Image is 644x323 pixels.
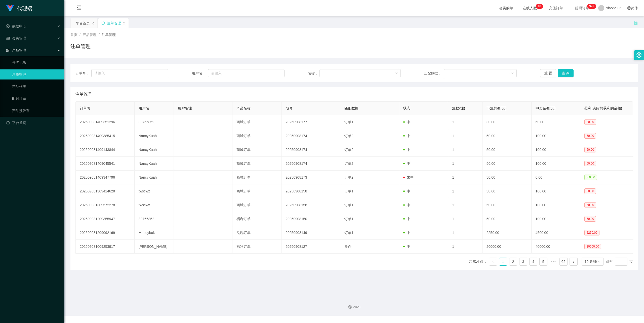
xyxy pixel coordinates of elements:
[91,69,168,77] input: 请输入
[286,106,293,110] span: 期号
[139,106,149,110] span: 用户名
[482,240,532,254] td: 20000.00
[539,258,547,266] li: 5
[532,212,581,226] td: 100.00
[232,212,281,226] td: 福利订单
[232,198,281,212] td: 商城订单
[135,143,174,157] td: NancyKuah
[68,304,640,310] div: 2021
[584,133,596,139] span: 50.00
[482,184,532,198] td: 50.00
[584,161,596,166] span: 50.00
[627,6,631,10] i: 图标: global
[232,157,281,171] td: 商城订单
[75,71,91,76] span: 订单号：
[403,203,410,207] span: 中
[584,119,596,125] span: 30.00
[558,69,574,77] button: 查 询
[135,129,174,143] td: NancyKuah
[208,69,285,77] input: 请输入
[83,33,97,37] span: 产品管理
[344,203,353,207] span: 订单1
[76,240,135,254] td: 202509081009253917
[344,175,353,179] span: 订单2
[6,36,10,40] i: 图标: table
[532,226,581,240] td: 4500.00
[448,240,482,254] td: 1
[102,33,116,37] span: 注单管理
[281,143,340,157] td: 20250908174
[76,115,135,129] td: 202509081409351296
[403,161,410,166] span: 中
[232,115,281,129] td: 商城订单
[549,258,557,266] li: 向后 5 页
[91,22,94,25] i: 图标: close
[509,258,517,265] a: 2
[6,24,10,28] i: 图标: check-circle-o
[448,198,482,212] td: 1
[584,106,622,110] span: 盈利(实际总获利的金额)
[232,184,281,198] td: 商城订单
[344,106,358,110] span: 匹配数据
[482,115,532,129] td: 30.00
[532,184,581,198] td: 100.00
[281,129,340,143] td: 20250908174
[532,171,581,184] td: 0.00
[76,198,135,212] td: 202509081309572278
[101,21,105,25] i: 图标: sync
[123,22,126,25] i: 图标: close
[403,245,410,249] span: 中
[232,143,281,157] td: 商城订单
[482,171,532,184] td: 50.00
[135,184,174,198] td: twscwx
[448,184,482,198] td: 1
[448,129,482,143] td: 1
[585,258,597,265] div: 10 条/页
[232,171,281,184] td: 商城订单
[281,198,340,212] td: 20250908158
[12,69,60,79] a: 注单管理
[636,52,642,58] i: 图标: setting
[344,120,353,124] span: 订单1
[70,0,88,16] i: 图标: menu-fold
[546,6,566,10] span: 充值订单
[540,258,547,265] a: 5
[135,240,174,254] td: [PERSON_NAME]
[344,161,353,166] span: 订单2
[80,106,90,110] span: 订单号
[12,82,60,92] a: 产品列表
[584,202,596,208] span: 50.00
[482,212,532,226] td: 50.00
[532,157,581,171] td: 100.00
[281,212,340,226] td: 20250908150
[308,71,319,76] span: 名称：
[530,258,537,265] a: 4
[281,240,340,254] td: 20250908127
[281,157,340,171] td: 20250908174
[482,226,532,240] td: 2250.00
[76,18,90,28] div: 平台首页
[344,134,353,138] span: 订单2
[469,258,487,266] li: 共 614 条，
[107,18,121,28] div: 注单管理
[549,258,557,266] span: •••
[519,258,527,266] li: 3
[403,231,410,235] span: 中
[532,198,581,212] td: 100.00
[519,258,527,265] a: 3
[12,57,60,67] a: 开奖记录
[482,198,532,212] td: 50.00
[12,106,60,116] a: 产品预设置
[344,217,353,221] span: 订单1
[70,33,77,37] span: 首页
[448,226,482,240] td: 1
[6,24,26,28] span: 数据中心
[135,212,174,226] td: 80766852
[79,33,80,37] span: /
[532,240,581,254] td: 40000.00
[536,106,555,110] span: 中奖金额(元)
[76,212,135,226] td: 202509081209355947
[6,48,26,52] span: 产品管理
[559,258,568,266] li: 62
[499,258,507,266] li: 1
